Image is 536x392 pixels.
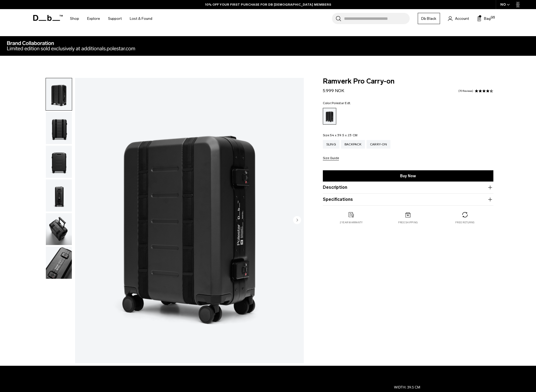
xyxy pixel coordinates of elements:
button: Ramverk Pro Carry-on Polestar Edt. [46,179,72,212]
a: Polestar Edt. [323,108,336,125]
a: Buy Now [323,170,493,182]
span: Ramverk Pro Carry-on [323,78,493,85]
a: 10% OFF YOUR FIRST PURCHASE FOR DB [DEMOGRAPHIC_DATA] MEMBERS [205,2,331,7]
button: Ramverk Pro Carry-on Polestar Edt. [46,213,72,246]
a: Backpack [341,140,365,149]
button: Bag (2) [477,15,491,22]
legend: Size: [323,134,358,137]
a: Carry-on [367,140,390,149]
button: Next slide [293,216,301,225]
p: 2 year warranty [340,221,363,224]
span: Bag [484,16,491,21]
a: Shop [70,9,79,28]
span: 5.999 NOK [323,88,344,93]
img: Ramverk Pro Carry-on Polestar Edt. [46,112,72,144]
legend: Color: [323,101,351,105]
span: 54 x 39.5 x 23 CM [330,133,357,137]
p: Free shipping [398,221,418,224]
button: Ramverk Pro Carry-on Polestar Edt. [46,246,72,279]
button: Ramverk Pro Carry-on Polestar Edt. [46,145,72,178]
span: Account [455,16,469,21]
p: Free returns [455,221,474,224]
a: Lost & Found [130,9,152,28]
nav: Main Navigation [66,9,156,28]
a: Sling [323,140,339,149]
button: Description [323,184,493,191]
a: Db Black [418,13,440,24]
img: Ramverk Pro Carry-on Polestar Edt. [46,247,72,279]
button: Size Guide [323,156,339,160]
span: Polestar Edt. [332,101,351,105]
a: Explore [87,9,100,28]
a: Support [108,9,122,28]
img: Ramverk Pro Carry-on Polestar Edt. [46,78,72,110]
img: Ramverk Pro Carry-on Polestar Edt. [75,78,304,363]
button: Ramverk Pro Carry-on Polestar Edt. [46,112,72,144]
a: 70 reviews [458,90,473,92]
span: (2) [491,15,495,20]
img: Ramverk Pro Carry-on Polestar Edt. [46,146,72,178]
button: Ramverk Pro Carry-on Polestar Edt. [46,78,72,111]
li: 1 / 6 [75,78,304,363]
img: Ramverk Pro Carry-on Polestar Edt. [46,179,72,212]
button: Specifications [323,196,493,203]
a: Account [448,15,469,22]
img: Ramverk Pro Carry-on Polestar Edt. [46,213,72,245]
